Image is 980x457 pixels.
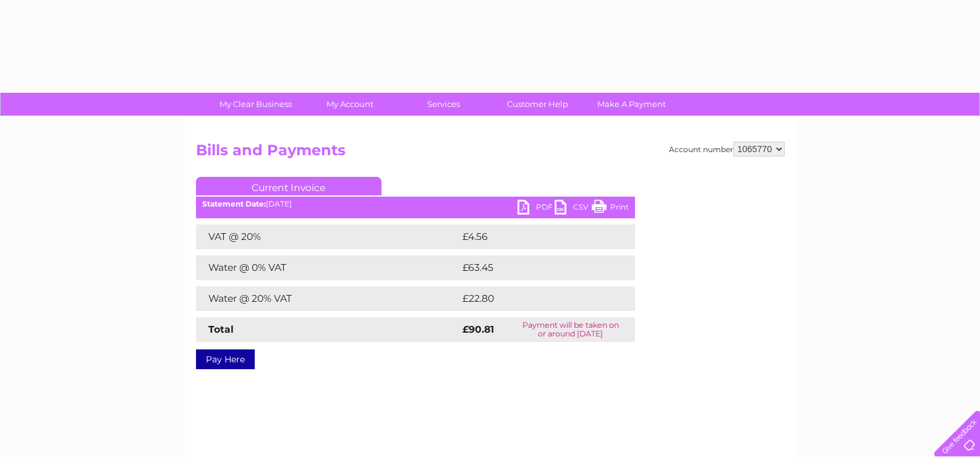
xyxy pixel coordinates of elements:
a: Pay Here [196,349,255,369]
h2: Bills and Payments [196,142,785,165]
div: [DATE] [196,200,635,208]
b: Statement Date: [202,199,266,208]
a: Print [592,200,629,218]
td: Water @ 20% VAT [196,286,459,311]
td: Payment will be taken on or around [DATE] [506,317,635,342]
a: Current Invoice [196,177,381,195]
a: Services [393,93,495,116]
a: PDF [518,200,555,218]
a: Customer Help [487,93,589,116]
strong: £90.81 [462,323,494,335]
a: My Clear Business [205,93,307,116]
td: £63.45 [459,255,610,280]
td: Water @ 0% VAT [196,255,459,280]
div: Account number [669,142,785,156]
a: Make A Payment [581,93,683,116]
td: £4.56 [459,224,606,249]
td: £22.80 [459,286,610,311]
strong: Total [208,323,234,335]
a: CSV [555,200,592,218]
td: VAT @ 20% [196,224,459,249]
a: My Account [299,93,401,116]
